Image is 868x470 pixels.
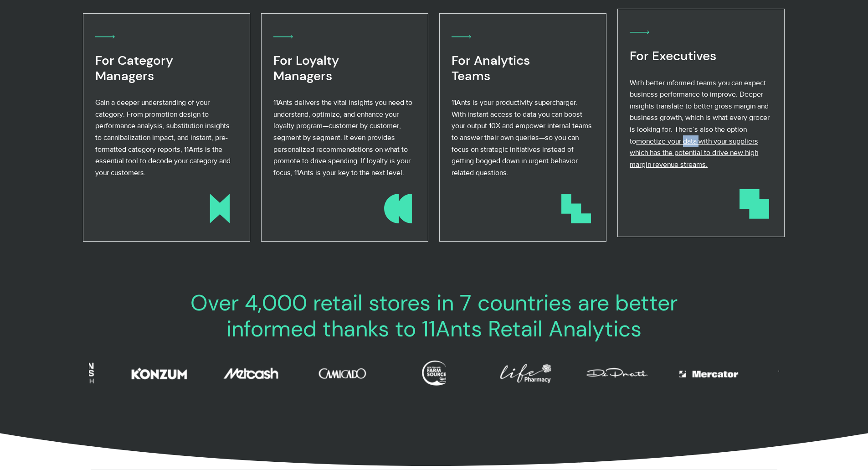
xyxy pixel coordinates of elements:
span: Gain a deeper understanding of your category. From promotion design to performance analysis, subs... [95,98,231,176]
span: For Loyalty [273,52,339,69]
span: Managers [273,67,332,84]
span: monetize your data with your suppliers which has the potential to drive new high margin revenue s... [630,137,758,168]
span: For Analytics [452,52,530,69]
span: For Executives [630,47,716,64]
span: Over 4,000 retail stores in 7 countries are better informed thanks to 11Ants Retail Analytics [190,289,678,344]
span: Teams [452,67,490,84]
span: 11Ants is your productivity supercharger. With instant access to data you can boost your output 1... [452,98,592,176]
span: 11Ants delivers the vital insights you need to understand, optimize, and enhance your loyalty pro... [273,98,412,176]
span: With better informed teams you can expect business performance to improve. Deeper insights transl... [630,79,770,145]
span: For Category Managers [95,52,173,84]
